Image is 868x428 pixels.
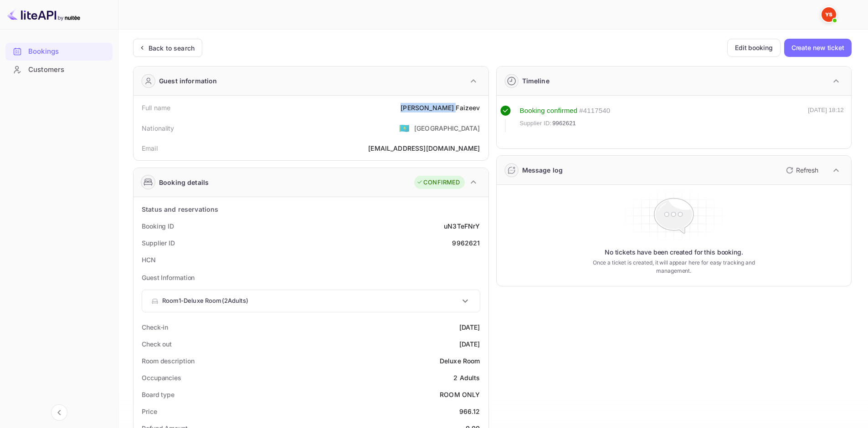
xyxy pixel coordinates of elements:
ya-tr-span: Check-in [142,323,168,331]
div: Room1-Deluxe Room(2Adults) [142,290,480,312]
ya-tr-span: ( [222,297,224,304]
ya-tr-span: 2 Adults [453,374,480,382]
ya-tr-span: Once a ticket is created, it will appear here for easy tracking and management. [578,259,769,275]
ya-tr-span: Faizeev [456,104,480,112]
ya-tr-span: Board type [142,391,175,398]
ya-tr-span: Deluxe Room [184,297,222,304]
ya-tr-span: 1 [179,297,181,304]
ya-tr-span: Booking details [159,178,209,187]
ya-tr-span: Nationality [142,124,175,132]
ya-tr-span: Supplier ID [142,239,175,247]
ya-tr-span: Deluxe Room [440,357,480,365]
ya-tr-span: confirmed [547,107,577,114]
ya-tr-span: Full name [142,104,170,112]
ya-tr-span: 9962621 [552,120,576,127]
ya-tr-span: Timeline [522,77,550,85]
ya-tr-span: Customers [28,65,64,75]
ya-tr-span: Adults [228,297,246,304]
div: 9962621 [452,238,480,248]
ya-tr-span: No tickets have been created for this booking. [605,248,743,257]
button: Collapse navigation [51,404,67,421]
img: LiteAPI logo [7,7,80,22]
ya-tr-span: Guest Information [142,274,195,281]
ya-tr-span: Occupancies [142,374,181,382]
ya-tr-span: Bookings [28,46,59,57]
ya-tr-span: Back to search [149,44,195,52]
ya-tr-span: Edit booking [735,42,773,53]
div: # 4117540 [579,106,610,116]
ya-tr-span: Refresh [796,166,818,174]
div: Bookings [5,43,113,61]
ya-tr-span: Room [162,297,179,304]
button: Edit booking [727,39,781,57]
ya-tr-span: Room description [142,357,194,365]
ya-tr-span: [GEOGRAPHIC_DATA] [414,124,480,132]
a: Customers [5,61,113,78]
span: United States [399,120,410,136]
ya-tr-span: uN3TeFNrY [444,222,480,230]
ya-tr-span: 🇰🇿 [399,123,410,133]
ya-tr-span: CONFIRMED [423,178,460,187]
ya-tr-span: [PERSON_NAME] [401,104,454,112]
img: Yandex Support [822,7,836,22]
ya-tr-span: [DATE] 18:12 [808,107,844,113]
ya-tr-span: ) [246,297,248,304]
ya-tr-span: Supplier ID: [520,120,552,127]
ya-tr-span: Booking ID [142,222,174,230]
ya-tr-span: Message log [522,166,563,174]
button: Refresh [781,163,822,178]
ya-tr-span: Booking [520,107,545,114]
ya-tr-span: ROOM ONLY [440,391,480,398]
div: 966.12 [459,407,480,416]
div: Customers [5,61,113,79]
div: [DATE] [459,322,480,332]
ya-tr-span: Create new ticket [791,42,844,53]
div: [DATE] [459,339,480,349]
ya-tr-span: [EMAIL_ADDRESS][DOMAIN_NAME] [368,144,480,152]
button: Create new ticket [784,39,852,57]
ya-tr-span: Status and reservations [142,205,218,213]
ya-tr-span: Email [142,144,158,152]
ya-tr-span: Price [142,408,157,415]
ya-tr-span: - [181,297,184,304]
a: Bookings [5,43,113,60]
ya-tr-span: HCN [142,256,156,264]
ya-tr-span: 2 [224,297,228,304]
ya-tr-span: Guest information [159,76,217,86]
ya-tr-span: Check out [142,340,172,348]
